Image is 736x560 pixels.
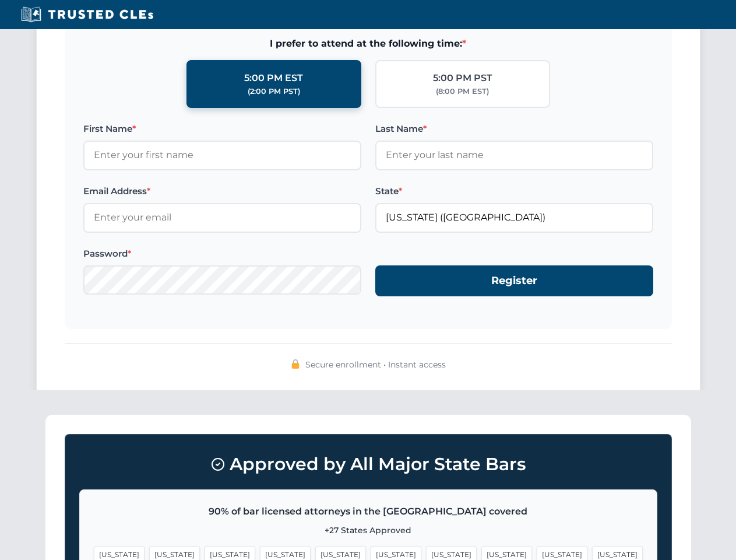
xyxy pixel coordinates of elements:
[17,6,157,23] img: Trusted CLEs
[83,122,361,136] label: First Name
[375,265,653,296] button: Register
[83,184,361,198] label: Email Address
[436,86,489,97] div: (8:00 PM EST)
[375,184,653,198] label: State
[94,524,643,537] p: +27 States Approved
[375,203,653,232] input: Florida (FL)
[433,71,492,86] div: 5:00 PM PST
[375,141,653,170] input: Enter your last name
[83,247,361,261] label: Password
[375,122,653,136] label: Last Name
[83,141,361,170] input: Enter your first name
[305,358,446,371] span: Secure enrollment • Instant access
[79,449,657,480] h3: Approved by All Major State Bars
[291,359,300,369] img: 🔒
[83,203,361,232] input: Enter your email
[244,71,303,86] div: 5:00 PM EST
[94,504,643,519] p: 90% of bar licensed attorneys in the [GEOGRAPHIC_DATA] covered
[83,36,653,51] span: I prefer to attend at the following time:
[248,86,300,97] div: (2:00 PM PST)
